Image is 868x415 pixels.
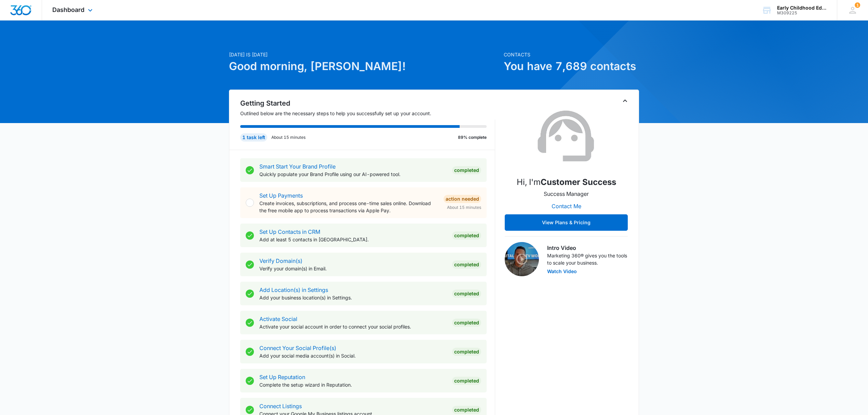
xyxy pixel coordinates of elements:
[447,204,481,211] span: About 15 minutes
[505,242,539,276] img: Intro Video
[259,286,328,293] a: Add Location(s) in Settings
[52,6,84,13] span: Dashboard
[621,97,629,105] button: Toggle Collapse
[505,214,628,231] button: View Plans & Pricing
[259,316,297,322] a: Activate Social
[544,190,589,198] p: Success Manager
[271,134,306,140] p: About 15 minutes
[458,134,487,140] p: 89% complete
[517,176,616,188] p: Hi, I'm
[452,231,481,240] div: Completed
[855,2,860,8] div: notifications count
[452,166,481,174] div: Completed
[259,228,320,235] a: Set Up Contacts in CRM
[777,5,827,11] div: account name
[259,403,302,410] a: Connect Listings
[777,11,827,15] div: account id
[240,98,495,108] h2: Getting Started
[259,236,447,243] p: Add at least 5 contacts in [GEOGRAPHIC_DATA].
[541,177,616,187] strong: Customer Success
[547,269,577,274] button: Watch Video
[229,58,500,75] h1: Good morning, [PERSON_NAME]!
[547,252,628,266] p: Marketing 360® gives you the tools to scale your business.
[259,323,447,330] p: Activate your social account in order to connect your social profiles.
[259,171,447,178] p: Quickly populate your Brand Profile using our AI-powered tool.
[259,374,305,380] a: Set Up Reputation
[240,110,495,117] p: Outlined below are the necessary steps to help you successfully set up your account.
[452,319,481,327] div: Completed
[259,163,336,170] a: Smart Start Your Brand Profile
[259,192,303,199] a: Set Up Payments
[259,294,447,301] p: Add your business location(s) in Settings.
[855,2,860,8] span: 1
[259,257,302,264] a: Verify Domain(s)
[547,244,628,252] h3: Intro Video
[452,348,481,356] div: Completed
[259,345,336,351] a: Connect Your Social Profile(s)
[452,406,481,414] div: Completed
[504,58,639,75] h1: You have 7,689 contacts
[259,265,447,272] p: Verify your domain(s) in Email.
[452,290,481,298] div: Completed
[545,198,588,214] button: Contact Me
[240,133,267,142] div: 1 task left
[452,260,481,269] div: Completed
[504,51,639,58] p: Contacts
[259,200,438,214] p: Create invoices, subscriptions, and process one-time sales online. Download the free mobile app t...
[532,102,600,171] img: Customer Success
[259,381,447,388] p: Complete the setup wizard in Reputation.
[452,377,481,385] div: Completed
[444,195,481,203] div: Action Needed
[229,51,500,58] p: [DATE] is [DATE]
[259,352,447,359] p: Add your social media account(s) in Social.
